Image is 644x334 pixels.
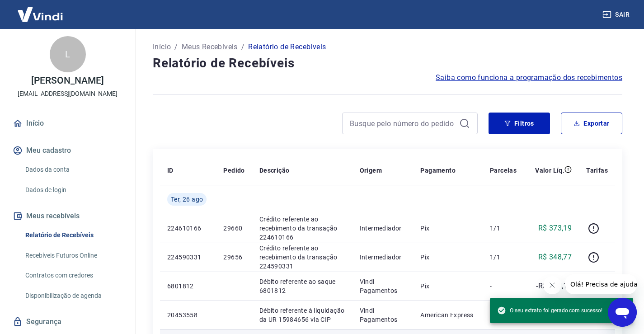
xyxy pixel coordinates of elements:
p: Débito referente ao saque 6801812 [259,277,345,295]
iframe: Botão para abrir a janela de mensagens [608,298,637,327]
button: Filtros [489,113,550,134]
p: Pix [420,253,475,262]
p: / [241,42,244,52]
p: Descrição [259,166,290,175]
span: O seu extrato foi gerado com sucesso! [497,306,602,315]
p: Intermediador [360,253,406,262]
p: 29656 [223,253,244,262]
p: Origem [360,166,382,175]
p: Crédito referente ao recebimento da transação 224590331 [259,244,345,271]
p: Relatório de Recebíveis [248,42,326,52]
p: Pix [420,224,475,233]
p: Tarifas [586,166,608,175]
button: Meus recebíveis [11,206,124,226]
a: Disponibilização de agenda [22,287,124,305]
p: [PERSON_NAME] [31,76,103,85]
iframe: Fechar mensagem [543,276,561,294]
p: Pedido [223,166,244,175]
a: Relatório de Recebíveis [22,226,124,245]
a: Contratos com credores [22,266,124,285]
p: 1/1 [490,253,517,262]
p: American Express [420,310,475,320]
p: -R$ 373,19 [536,281,572,292]
a: Dados da conta [22,160,124,179]
p: 29660 [223,224,244,233]
p: Débito referente à liquidação da UR 15984656 via CIP [259,306,345,324]
p: Crédito referente ao recebimento da transação 224610166 [259,215,345,242]
p: Valor Líq. [535,166,564,175]
span: Olá! Precisa de ajuda? [5,6,76,14]
div: L [50,36,86,72]
p: Parcelas [490,166,517,175]
p: 224610166 [167,224,209,233]
button: Exportar [561,113,622,134]
p: / [174,42,178,52]
h4: Relatório de Recebíveis [153,54,622,72]
p: Vindi Pagamentos [360,306,406,324]
p: 20453558 [167,310,209,320]
a: Segurança [11,312,124,332]
a: Saiba como funciona a programação dos recebimentos [436,72,622,83]
p: ID [167,166,174,175]
a: Meus Recebíveis [182,42,238,52]
p: Vindi Pagamentos [360,277,406,295]
p: 1/1 [490,224,517,233]
p: 6801812 [167,282,209,291]
input: Busque pelo número do pedido [350,117,456,130]
a: Início [153,42,171,52]
p: R$ 348,77 [538,252,572,263]
img: Vindi [11,0,70,28]
p: Pix [420,282,475,291]
p: 224590331 [167,253,209,262]
p: Pagamento [420,166,456,175]
p: Intermediador [360,224,406,233]
a: Recebíveis Futuros Online [22,246,124,265]
p: [EMAIL_ADDRESS][DOMAIN_NAME] [18,89,118,99]
span: Ter, 26 ago [171,195,203,204]
a: Dados de login [22,181,124,199]
p: - [490,282,517,291]
p: R$ 373,19 [538,223,572,234]
button: Sair [601,6,633,23]
button: Meu cadastro [11,141,124,160]
a: Início [11,113,124,133]
iframe: Mensagem da empresa [565,274,637,294]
